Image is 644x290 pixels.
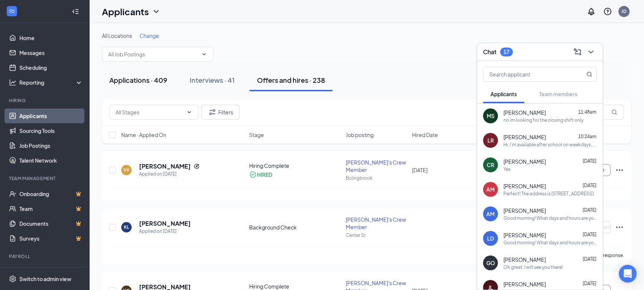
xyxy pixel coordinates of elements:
[121,131,166,139] span: Name · Applied On
[486,210,495,218] div: AM
[186,109,192,115] svg: ChevronDown
[503,280,546,288] span: [PERSON_NAME]
[123,167,129,173] div: VV
[9,253,81,260] div: Payroll
[611,109,617,115] svg: MagnifyingGlass
[19,264,83,279] a: PayrollCrown
[583,256,596,262] span: [DATE]
[583,281,596,286] span: [DATE]
[586,71,592,77] svg: MagnifyingGlass
[152,7,161,16] svg: ChevronDown
[139,162,191,170] h5: [PERSON_NAME]
[249,171,257,178] svg: CheckmarkCircle
[503,141,597,148] div: Hi, I’m available after school on weekdays, usually from around 3pm to 11pm, and I’m also availab...
[249,131,264,139] span: Stage
[412,167,428,173] span: [DATE]
[503,133,546,141] span: [PERSON_NAME]
[19,201,83,216] a: TeamCrown
[109,75,167,85] div: Applications · 409
[583,183,596,188] span: [DATE]
[583,232,596,237] span: [DATE]
[487,112,495,120] div: MS
[19,45,83,60] a: Messages
[585,46,597,58] button: ChevronDown
[19,216,83,231] a: DocumentsCrown
[573,48,582,56] svg: ComposeMessage
[9,275,16,283] svg: Settings
[249,283,342,290] div: Hiring Complete
[194,163,200,169] svg: Reapply
[487,161,494,169] div: CR
[503,49,509,55] div: 17
[503,207,546,214] span: [PERSON_NAME]
[19,60,83,75] a: Scheduling
[503,190,594,197] div: Perfect! The address is [STREET_ADDRESS]
[139,32,159,39] span: Change
[102,5,149,18] h1: Applicants
[578,109,596,115] span: 11:48am
[108,50,198,58] input: All Job Postings
[346,175,408,181] div: Bolingbrook
[346,216,408,231] div: [PERSON_NAME]'s Crew Member
[486,186,495,193] div: AM
[578,134,596,139] span: 10:24am
[257,171,272,178] div: HIRED
[19,153,83,168] a: Talent Network
[615,166,624,175] svg: Ellipses
[19,108,83,123] a: Applicants
[621,8,627,14] div: JD
[571,46,583,58] button: ComposeMessage
[603,7,612,16] svg: QuestionInfo
[503,158,546,165] span: [PERSON_NAME]
[139,170,200,178] div: Applied on [DATE]
[19,275,71,283] div: Switch to admin view
[201,51,207,57] svg: ChevronDown
[567,221,611,233] button: Waiting on Applicant
[586,48,595,56] svg: ChevronDown
[9,79,16,86] svg: Analysis
[503,231,546,239] span: [PERSON_NAME]
[139,228,191,235] div: Applied on [DATE]
[346,159,408,173] div: [PERSON_NAME]'s Crew Member
[503,166,511,172] div: Yes
[139,219,191,228] h5: [PERSON_NAME]
[346,131,374,139] span: Job posting
[208,108,217,117] svg: Filter
[503,256,546,263] span: [PERSON_NAME]
[483,67,571,81] input: Search applicant
[503,240,597,246] div: Good morning! What days and hours are you available to work?
[190,75,235,85] div: Interviews · 41
[483,48,496,56] h3: Chat
[19,186,83,201] a: OnboardingCrown
[503,215,597,221] div: Good morning! What days and hours are you available to work?
[503,109,546,116] span: [PERSON_NAME]
[486,259,495,267] div: GO
[249,162,342,169] div: Hiring Complete
[102,32,132,39] span: All Locations
[116,108,183,116] input: All Stages
[9,97,81,104] div: Hiring
[19,79,83,86] div: Reporting
[72,8,79,15] svg: Collapse
[124,224,129,230] div: KL
[583,207,596,213] span: [DATE]
[257,75,325,85] div: Offers and hires · 238
[412,131,438,139] span: Hired Date
[615,223,624,232] svg: Ellipses
[249,224,342,231] div: Background Check
[487,137,494,144] div: LR
[539,91,577,97] span: Team members
[503,264,563,270] div: Ok great. I will see you there!
[487,235,494,242] div: LD
[587,7,596,16] svg: Notifications
[9,175,81,182] div: Team Management
[583,158,596,164] span: [DATE]
[346,232,408,238] div: Center St
[490,91,517,97] span: Applicants
[19,138,83,153] a: Job Postings
[19,30,83,45] a: Home
[19,123,83,138] a: Sourcing Tools
[202,105,239,120] button: Filter Filters
[8,7,16,15] svg: WorkstreamLogo
[19,231,83,246] a: SurveysCrown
